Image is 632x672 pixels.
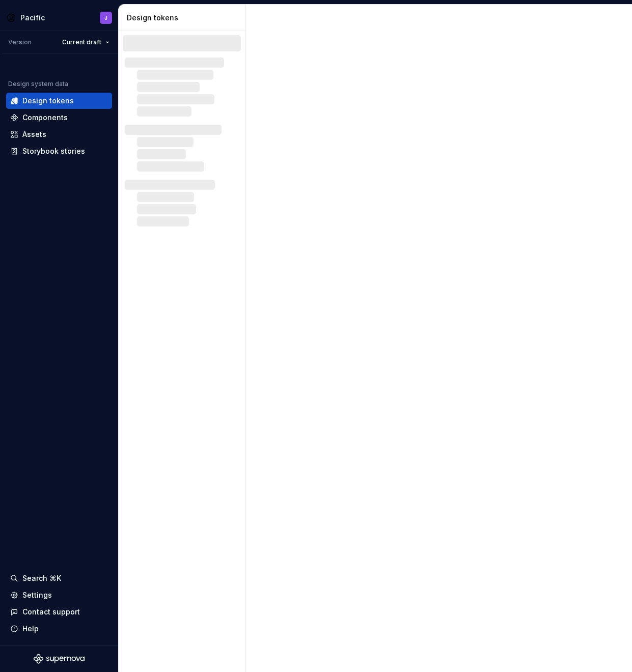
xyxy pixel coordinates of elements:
[22,590,52,600] div: Settings
[62,38,101,46] span: Current draft
[22,607,80,617] div: Contact support
[20,13,45,23] div: Pacific
[58,35,114,49] button: Current draft
[6,109,112,126] a: Components
[6,143,112,159] a: Storybook stories
[6,621,112,637] button: Help
[22,113,68,123] div: Components
[22,96,74,106] div: Design tokens
[6,570,112,586] button: Search ⌘K
[22,573,61,583] div: Search ⌘K
[22,129,46,139] div: Assets
[6,587,112,603] a: Settings
[127,13,241,23] div: Design tokens
[22,624,39,634] div: Help
[22,146,85,156] div: Storybook stories
[8,38,32,46] div: Version
[104,14,107,22] div: J
[2,7,116,29] button: PacificJ
[34,654,85,664] svg: Supernova Logo
[8,80,68,88] div: Design system data
[6,126,112,143] a: Assets
[6,93,112,109] a: Design tokens
[6,604,112,620] button: Contact support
